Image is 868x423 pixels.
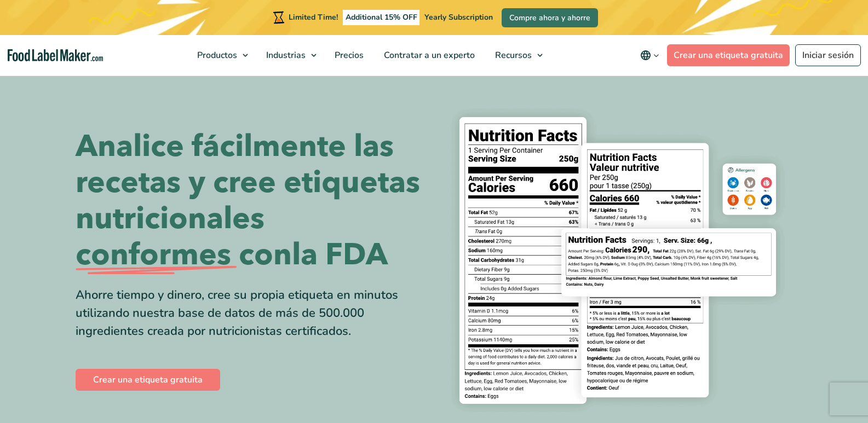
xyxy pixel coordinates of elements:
[374,35,482,76] a: Contratar a un experto
[492,49,533,61] span: Recursos
[331,49,365,61] span: Precios
[289,12,338,22] span: Limited Time!
[502,8,598,27] a: Compre ahora y ahorre
[76,369,220,391] a: Crear una etiqueta gratuita
[343,10,420,25] span: Additional 15% OFF
[667,44,790,66] a: Crear una etiqueta gratuita
[76,237,292,273] span: conformes con
[381,49,476,61] span: Contratar a un experto
[194,49,238,61] span: Productos
[485,35,548,76] a: Recursos
[325,35,371,76] a: Precios
[424,12,493,22] span: Yearly Subscription
[256,35,322,76] a: Industrias
[76,129,426,273] h1: Analice fácilmente las recetas y cree etiquetas nutricionales la FDA
[263,49,307,61] span: Industrias
[795,44,861,66] a: Iniciar sesión
[187,35,254,76] a: Productos
[76,286,426,340] div: Ahorre tiempo y dinero, cree su propia etiqueta en minutos utilizando nuestra base de datos de má...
